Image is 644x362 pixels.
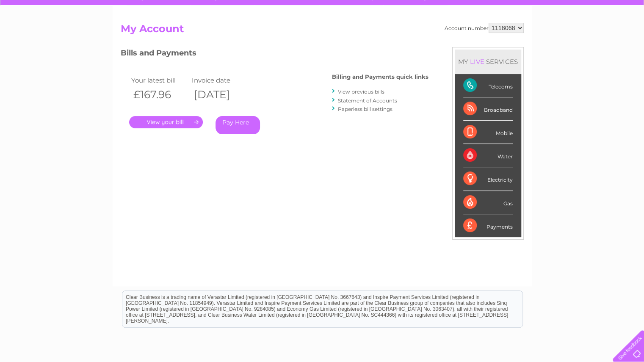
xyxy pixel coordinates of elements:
[570,36,583,42] a: Blog
[463,144,513,167] div: Water
[332,74,428,80] h4: Billing and Payments quick links
[540,36,565,42] a: Telecoms
[122,5,522,41] div: Clear Business is a trading name of Verastar Limited (registered in [GEOGRAPHIC_DATA] No. 3667643...
[463,121,513,144] div: Mobile
[588,36,608,42] a: Contact
[463,97,513,121] div: Broadband
[121,47,428,62] h3: Bills and Payments
[445,23,524,33] div: Account number
[190,75,251,86] td: Invoice date
[338,88,384,95] a: View previous bills
[129,116,203,128] a: .
[463,74,513,97] div: Telecoms
[129,86,190,103] th: £167.96
[338,97,397,104] a: Statement of Accounts
[484,4,543,15] a: 0333 014 3131
[463,214,513,237] div: Payments
[495,36,511,42] a: Water
[463,167,513,191] div: Electricity
[468,58,486,66] div: LIVE
[129,75,190,86] td: Your latest bill
[463,191,513,214] div: Gas
[338,106,392,112] a: Paperless bill settings
[22,22,66,48] img: logo.png
[216,116,260,134] a: Pay Here
[516,36,535,42] a: Energy
[121,23,524,39] h2: My Account
[616,36,636,42] a: Log out
[190,86,251,103] th: [DATE]
[455,50,521,74] div: MY SERVICES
